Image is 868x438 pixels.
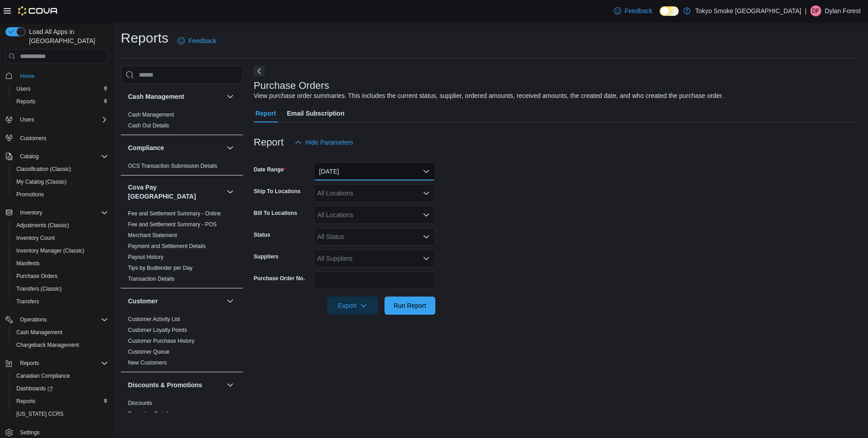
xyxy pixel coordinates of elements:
[9,163,112,175] button: Classification (Classic)
[128,410,171,418] span: Promotion Details
[128,264,192,272] span: Tips by Budtender per Day
[625,6,652,15] span: Feedback
[254,253,279,260] label: Suppliers
[16,385,53,392] span: Dashboards
[20,360,39,367] span: Reports
[810,5,821,16] div: Dylan Forest
[121,29,168,47] h1: Reports
[13,327,66,338] a: Cash Management
[128,232,177,239] span: Merchant Statement
[20,153,39,160] span: Catalog
[9,295,112,308] button: Transfers
[225,380,236,390] button: Discounts & Promotions
[660,6,679,16] input: Dark Mode
[16,114,108,125] span: Users
[128,348,169,355] span: Customer Queue
[128,359,167,366] span: New Customers
[16,358,108,369] span: Reports
[16,114,38,125] button: Users
[254,231,271,238] label: Status
[128,337,195,345] span: Customer Purchase History
[16,285,62,292] span: Transfers (Classic)
[254,188,301,195] label: Ship To Locations
[128,380,202,389] h3: Discounts & Promotions
[9,395,112,408] button: Reports
[225,142,236,153] button: Compliance
[423,211,430,219] button: Open list of options
[2,69,112,82] button: Home
[256,104,276,122] span: Report
[128,221,217,228] span: Fee and Settlement Summary - POS
[128,243,206,250] span: Payment and Settlement Details
[16,273,58,280] span: Purchase Orders
[20,316,47,323] span: Operations
[13,383,56,394] a: Dashboards
[13,176,70,187] a: My Catalog (Classic)
[128,265,192,271] a: Tips by Budtender per Day
[13,189,48,200] a: Promotions
[16,341,79,349] span: Chargeback Management
[9,257,112,270] button: Manifests
[16,151,108,162] span: Catalog
[16,247,84,254] span: Inventory Manager (Classic)
[16,207,108,218] span: Inventory
[16,207,46,218] button: Inventory
[13,271,108,282] span: Purchase Orders
[16,191,44,198] span: Promotions
[333,297,373,315] span: Export
[20,73,35,80] span: Home
[128,111,174,118] span: Cash Management
[121,161,243,175] div: Compliance
[16,71,38,82] a: Home
[423,233,430,240] button: Open list of options
[128,297,158,306] h3: Customer
[128,183,223,201] h3: Cova Pay [GEOGRAPHIC_DATA]
[225,296,236,307] button: Customer
[13,245,88,256] a: Inventory Manager (Classic)
[13,340,108,350] span: Chargeback Management
[16,410,64,418] span: [US_STATE] CCRS
[128,316,180,322] a: Customer Activity List
[2,131,112,145] button: Customers
[9,270,112,282] button: Purchase Orders
[128,411,171,417] a: Promotion Details
[254,209,297,217] label: Bill To Locations
[16,260,39,267] span: Manifests
[254,275,305,282] label: Purchase Order No.
[9,382,112,395] a: Dashboards
[16,178,67,185] span: My Catalog (Classic)
[188,36,216,45] span: Feedback
[13,327,108,338] span: Cash Management
[121,314,243,372] div: Customer
[225,91,236,102] button: Cash Management
[128,338,195,344] a: Customer Purchase History
[385,297,435,315] button: Run Report
[16,151,42,162] button: Catalog
[128,143,164,152] h3: Compliance
[13,233,108,243] span: Inventory Count
[20,429,39,436] span: Settings
[9,188,112,201] button: Promotions
[128,122,169,129] a: Cash Out Details
[16,298,39,305] span: Transfers
[128,221,217,228] a: Fee and Settlement Summary - POS
[254,66,265,77] button: Next
[287,104,345,122] span: Email Subscription
[327,297,378,315] button: Export
[13,220,73,231] a: Adjustments (Classic)
[2,150,112,163] button: Catalog
[13,189,108,200] span: Promotions
[121,109,243,135] div: Cash Management
[254,166,286,173] label: Date Range
[13,96,39,107] a: Reports
[16,234,55,242] span: Inventory Count
[2,313,112,326] button: Operations
[128,360,167,366] a: New Customers
[9,339,112,351] button: Chargeback Management
[2,357,112,370] button: Reports
[394,301,426,310] span: Run Report
[128,275,174,282] span: Transaction Details
[128,400,152,406] a: Discounts
[13,340,83,350] a: Chargeback Management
